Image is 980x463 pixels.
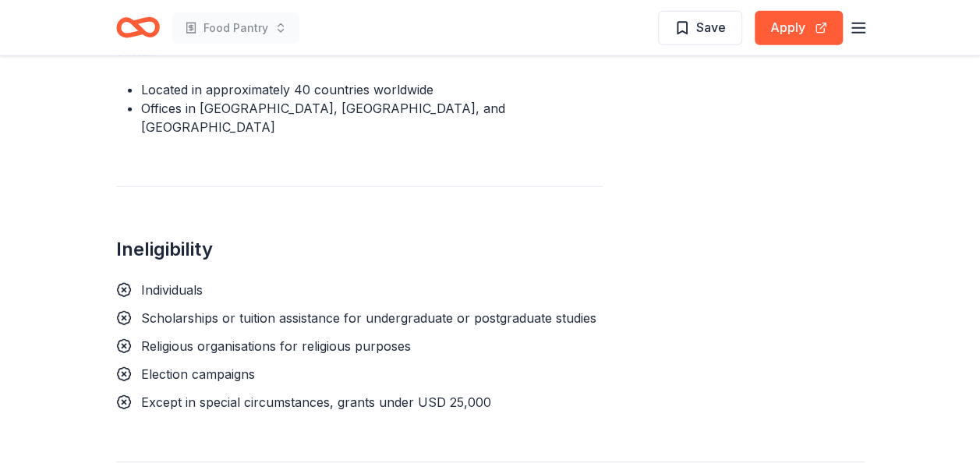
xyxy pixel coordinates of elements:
[658,11,742,45] button: Save
[172,12,299,44] button: Food Pantry
[141,394,491,410] span: Except in special circumstances, grants under USD 25,000
[696,17,726,37] span: Save
[141,282,203,298] span: Individuals
[141,366,255,382] span: Election campaigns
[116,237,603,262] h2: Ineligibility
[141,310,596,326] span: Scholarships or tuition assistance for undergraduate or postgraduate studies
[116,9,160,46] a: Home
[141,80,603,99] li: Located in approximately 40 countries worldwide
[755,11,843,45] button: Apply
[141,99,603,136] li: Offices in [GEOGRAPHIC_DATA], [GEOGRAPHIC_DATA], and [GEOGRAPHIC_DATA]
[203,19,268,37] span: Food Pantry
[141,338,411,354] span: Religious organisations for religious purposes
